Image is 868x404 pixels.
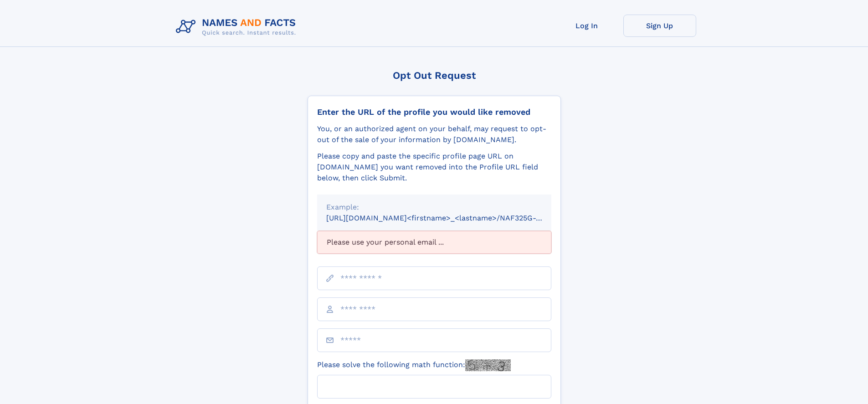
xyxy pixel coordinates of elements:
a: Log In [550,15,623,37]
div: Example: [326,202,542,213]
div: Opt Out Request [308,70,561,81]
div: Please copy and paste the specific profile page URL on [DOMAIN_NAME] you want removed into the Pr... [317,151,551,184]
div: Enter the URL of the profile you would like removed [317,107,551,117]
div: You, or an authorized agent on your behalf, may request to opt-out of the sale of your informatio... [317,123,551,145]
small: [URL][DOMAIN_NAME]<firstname>_<lastname>/NAF325G-xxxxxxxx [326,214,569,222]
a: Sign Up [623,15,696,37]
img: Logo Names and Facts [172,15,303,39]
label: Please solve the following math function: [317,359,511,371]
div: Please use your personal email ... [317,231,551,254]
